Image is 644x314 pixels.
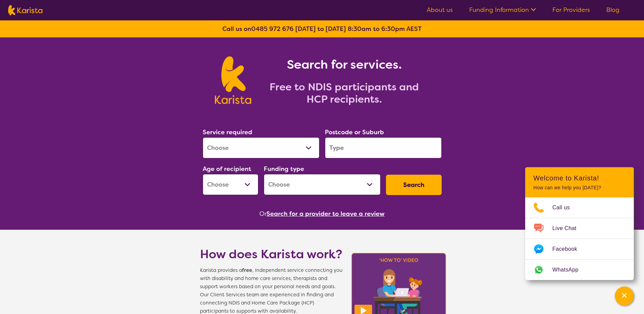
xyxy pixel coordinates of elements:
[203,165,251,173] label: Age of recipient
[325,128,384,136] label: Postcode or Suburb
[552,203,578,213] span: Call us
[552,265,587,275] span: WhatsApp
[259,56,429,73] h1: Search for services.
[606,6,620,14] a: Blog
[242,267,252,274] b: free
[469,6,536,14] a: Funding Information
[215,56,251,104] img: Karista logo
[203,128,252,136] label: Service required
[266,209,385,219] button: Search for a provider to leave a review
[386,175,442,195] button: Search
[552,244,585,254] span: Facebook
[251,25,294,33] a: 0485 972 676
[427,6,453,14] a: About us
[222,25,422,33] b: Call us on [DATE] to [DATE] 8:30am to 6:30pm AEST
[8,5,42,15] img: Karista logo
[259,209,266,219] span: Or
[525,260,634,280] a: Web link opens in a new tab.
[552,223,585,233] span: Live Chat
[264,165,304,173] label: Funding type
[533,185,626,191] p: How can we help you [DATE]?
[552,6,590,14] a: For Providers
[525,197,634,280] ul: Choose channel
[200,246,343,262] h1: How does Karista work?
[525,167,634,280] div: Channel Menu
[615,286,634,306] button: Channel Menu
[325,137,442,158] input: Type
[259,81,429,105] h2: Free to NDIS participants and HCP recipients.
[533,174,626,182] h2: Welcome to Karista!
